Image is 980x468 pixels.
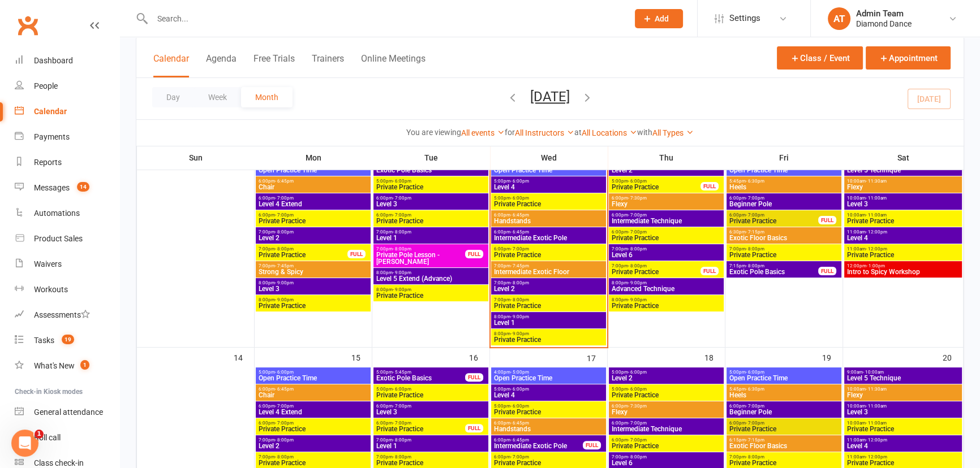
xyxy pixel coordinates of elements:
[34,56,73,65] div: Dashboard
[846,387,960,392] span: 10:00am
[34,408,103,417] div: General attendance
[510,179,529,184] span: - 6:00pm
[465,250,483,258] div: FULL
[376,246,466,252] span: 7:00pm
[275,246,294,252] span: - 8:00pm
[493,404,604,409] span: 5:00pm
[729,229,839,235] span: 6:30pm
[275,421,294,426] span: - 7:00pm
[376,252,466,265] span: Private Pole Lesson - [PERSON_NAME]
[62,335,74,344] span: 19
[628,229,647,235] span: - 7:00pm
[828,7,850,30] div: AT
[258,263,368,268] span: 7:00pm
[846,246,960,252] span: 11:00am
[15,328,119,353] a: Tasks 19
[258,370,368,375] span: 5:00pm
[846,409,960,415] span: Level 3
[628,263,647,268] span: - 8:00pm
[376,392,486,398] span: Private Practice
[628,370,647,375] span: - 6:00pm
[729,370,839,375] span: 5:00pm
[493,409,604,415] span: Private Practice
[465,373,483,382] div: FULL
[510,229,529,235] span: - 6:45pm
[372,146,490,170] th: Tue
[376,292,486,299] span: Private Practice
[34,336,54,345] div: Tasks
[611,409,721,415] span: Flexy
[493,426,604,432] span: Handstands
[611,375,721,382] span: Level 2
[469,348,489,366] div: 16
[255,146,372,170] th: Mon
[846,229,960,235] span: 11:00am
[818,267,836,275] div: FULL
[729,184,839,190] span: Heels
[510,404,529,409] span: - 6:00pm
[34,259,62,268] div: Waivers
[241,87,293,107] button: Month
[611,392,721,398] span: Private Practice
[846,213,960,218] span: 10:00am
[746,370,764,375] span: - 6:00pm
[376,404,486,409] span: 6:00pm
[729,421,839,426] span: 6:00pm
[729,167,839,174] span: Open Practice Time
[15,99,119,124] a: Calendar
[351,348,372,366] div: 15
[611,263,701,268] span: 7:00pm
[846,370,960,375] span: 9:00am
[34,107,67,116] div: Calendar
[510,387,529,392] span: - 6:00pm
[510,370,529,375] span: - 5:00pm
[275,229,294,235] span: - 8:00pm
[258,392,368,398] span: Chair
[611,387,721,392] span: 5:00pm
[493,314,604,319] span: 8:00pm
[729,218,819,224] span: Private Practice
[510,263,529,268] span: - 7:45pm
[846,252,960,258] span: Private Practice
[393,404,411,409] span: - 7:00pm
[493,246,604,252] span: 6:00pm
[628,387,647,392] span: - 6:00pm
[80,360,89,370] span: 1
[611,285,721,292] span: Advanced Technique
[729,426,839,432] span: Private Practice
[493,370,604,375] span: 4:00pm
[393,287,411,292] span: - 9:00pm
[493,263,604,268] span: 7:00pm
[34,183,70,192] div: Messages
[393,270,411,275] span: - 9:00pm
[15,124,119,150] a: Payments
[493,392,604,398] span: Level 4
[15,353,119,379] a: What's New1
[866,229,887,235] span: - 12:00pm
[34,310,90,319] div: Assessments
[510,280,529,285] span: - 8:00pm
[258,387,368,392] span: 6:00pm
[465,424,483,432] div: FULL
[376,287,486,292] span: 8:00pm
[611,268,701,275] span: Private Practice
[635,9,683,28] button: Add
[611,167,721,174] span: Level 2
[376,275,486,282] span: Level 5 Extend (Advance)
[493,319,604,326] span: Level 1
[393,196,411,201] span: - 7:00pm
[258,404,368,409] span: 6:00pm
[846,263,960,268] span: 12:00pm
[628,297,647,302] span: - 9:00pm
[34,458,84,467] div: Class check-in
[493,167,604,174] span: Open Practice Time
[505,128,515,137] strong: for
[393,246,411,252] span: - 8:00pm
[846,392,960,398] span: Flexy
[729,235,839,241] span: Exotic Floor Basics
[258,201,368,207] span: Level 4 Extend
[510,421,529,426] span: - 6:45pm
[846,179,960,184] span: 10:00am
[943,348,963,366] div: 20
[746,421,764,426] span: - 7:00pm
